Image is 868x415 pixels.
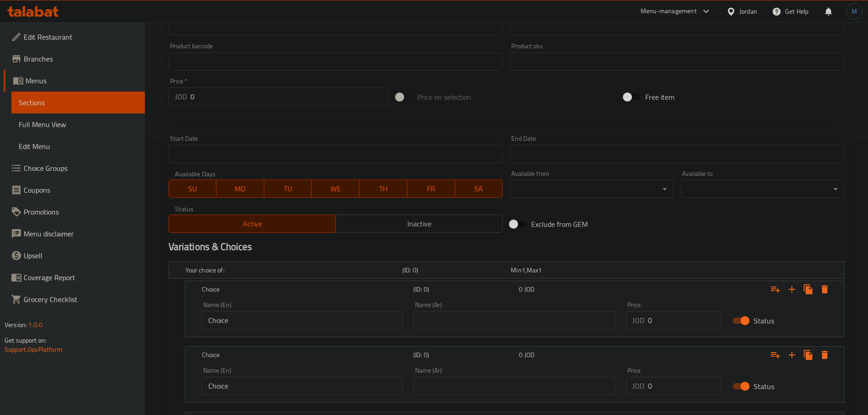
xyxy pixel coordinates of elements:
span: WE [315,182,356,195]
span: JOD [524,349,534,361]
button: MO [216,179,264,198]
input: Enter name Ar [414,377,615,395]
input: Enter name En [202,311,403,329]
span: 1.0.0 [28,319,42,331]
div: Expand [169,262,844,278]
span: Menu disclaimer [24,228,138,239]
span: Free item [645,92,674,102]
a: Grocery Checklist [4,288,145,310]
button: Clone new choice [800,281,817,297]
div: Jordan [740,6,757,16]
span: TU [268,182,308,195]
input: Enter name En [202,377,403,395]
div: ​ [510,180,673,198]
span: Edit Menu [19,141,138,152]
span: Coupons [24,184,138,195]
p: JOD [632,315,644,326]
button: Active [169,215,336,233]
a: Edit Menu [11,135,145,157]
input: Enter name Ar [414,311,615,329]
h5: (ID: 0) [402,266,507,275]
span: JOD [524,283,534,295]
h5: Choice [202,285,410,294]
a: Menu disclaimer [4,223,145,245]
span: Status [754,381,774,392]
a: Edit Restaurant [4,26,145,48]
span: Grocery Checklist [24,294,138,305]
span: 0 [519,283,523,295]
button: Clone new choice [800,347,817,363]
span: M [852,6,857,16]
input: Please enter product sku [510,52,844,71]
a: Choice Groups [4,157,145,179]
span: Full Menu View [19,119,138,130]
input: Please enter price [648,311,721,329]
button: Add new choice [784,281,800,297]
a: Sections [11,92,145,113]
span: 1 [538,264,542,276]
span: Branches [24,53,138,64]
h2: Variations & Choices [169,240,844,254]
button: Delete Choice [817,347,833,363]
span: Version: [5,319,27,331]
span: Min [511,264,521,276]
button: TH [360,179,407,198]
div: , [511,266,616,275]
button: SA [455,179,503,198]
span: Inactive [339,217,499,231]
a: Branches [4,48,145,70]
a: Full Menu View [11,113,145,135]
span: 1 [522,264,525,276]
button: Delete Choice [817,281,833,297]
span: SA [459,182,499,195]
span: Get support on: [5,334,46,346]
button: Inactive [335,215,503,233]
h5: Your choice of: [185,266,399,275]
button: Add new choice [784,347,800,363]
a: Coupons [4,179,145,201]
span: Max [527,264,538,276]
span: TH [363,182,404,195]
button: FR [407,179,455,198]
h5: (ID: 0) [413,285,515,294]
span: Choice Groups [24,163,138,174]
a: Upsell [4,245,145,266]
span: Status [754,315,774,326]
span: Coverage Report [24,272,138,283]
button: TU [264,179,312,198]
div: Expand [185,281,844,297]
a: Menus [4,70,145,92]
p: JOD [175,91,187,102]
span: Active [173,217,332,231]
span: Upsell [24,250,138,261]
input: Please enter product barcode [169,52,503,71]
span: 0 [519,349,523,361]
button: WE [312,179,360,198]
p: JOD [632,380,644,391]
input: Please enter price [648,377,721,395]
div: Menu-management [641,6,697,17]
button: Add choice group [767,347,784,363]
h5: Choice [202,350,410,359]
span: SU [173,182,213,195]
span: Exclude from GEM [531,219,588,230]
span: Sections [19,97,138,108]
span: Promotions [24,206,138,217]
div: Expand [185,347,844,363]
input: Please enter price [190,87,389,106]
div: ​ [681,180,844,198]
button: SU [169,179,217,198]
a: Support.OpsPlatform [5,343,62,355]
a: Promotions [4,201,145,223]
span: Edit Restaurant [24,31,138,42]
span: FR [411,182,452,195]
span: Price on selection [417,92,471,102]
button: Add choice group [767,281,784,297]
span: Menus [26,75,138,86]
span: MO [220,182,261,195]
a: Coverage Report [4,266,145,288]
h5: (ID: 0) [413,350,515,359]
